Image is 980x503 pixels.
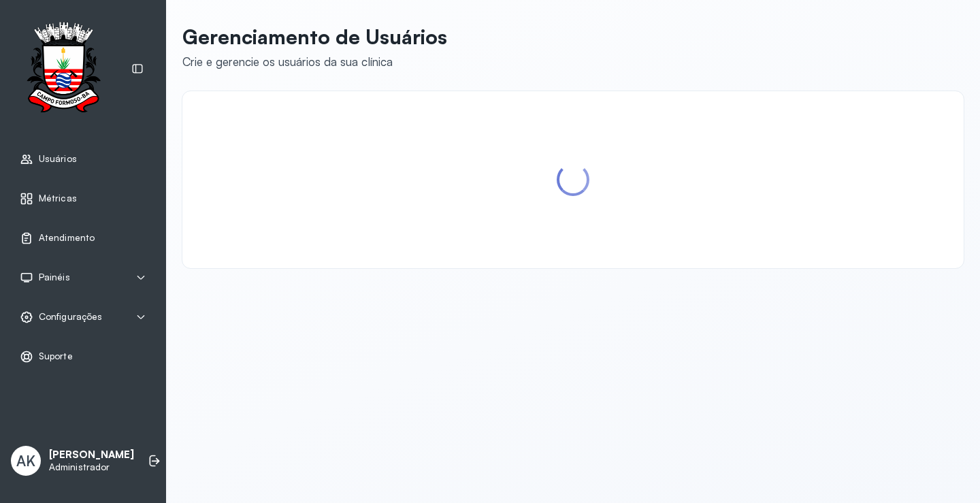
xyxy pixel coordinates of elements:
span: Configurações [39,311,102,323]
p: Gerenciamento de Usuários [182,25,447,49]
img: Logotipo do estabelecimento [14,22,112,116]
span: Suporte [39,351,73,362]
p: Administrador [49,461,134,473]
span: Usuários [39,153,77,165]
span: Métricas [39,193,77,204]
span: Painéis [39,272,70,283]
a: Atendimento [20,231,146,245]
a: Métricas [20,192,146,206]
p: [PERSON_NAME] [49,449,134,461]
a: Usuários [20,152,146,166]
span: Atendimento [39,232,95,244]
div: Crie e gerencie os usuários da sua clínica [182,54,447,69]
